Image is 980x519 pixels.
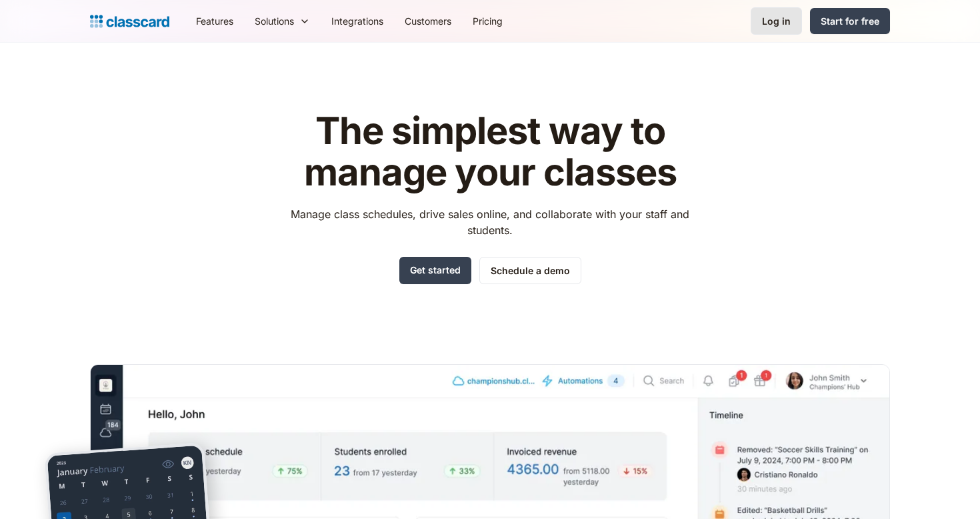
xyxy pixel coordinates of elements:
p: Manage class schedules, drive sales online, and collaborate with your staff and students. [279,206,702,238]
a: Schedule a demo [479,257,581,284]
a: home [90,12,169,31]
div: Solutions [244,6,321,36]
a: Get started [399,257,471,284]
a: Features [185,6,244,36]
a: Start for free [810,8,890,34]
div: Solutions [255,14,294,28]
h1: The simplest way to manage your classes [279,111,702,193]
a: Integrations [321,6,394,36]
div: Log in [762,14,791,28]
div: Start for free [821,14,879,28]
a: Customers [394,6,462,36]
a: Log in [751,7,802,35]
a: Pricing [462,6,513,36]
